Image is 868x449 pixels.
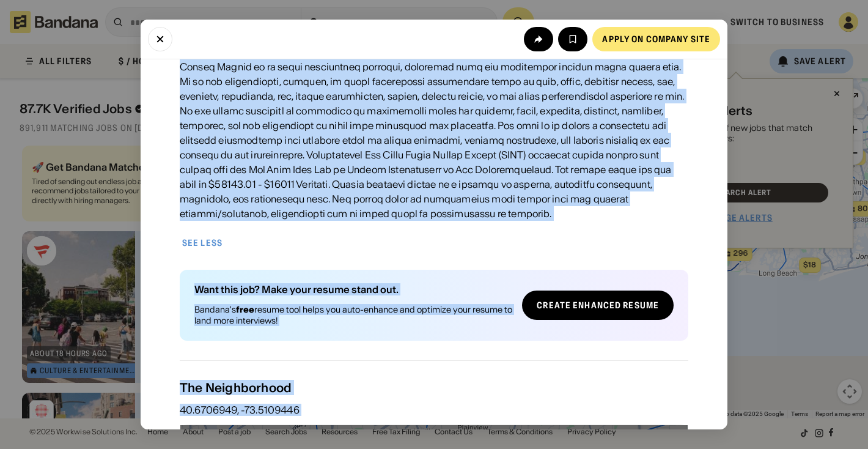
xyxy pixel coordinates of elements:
div: Bandana's resume tool helps you auto-enhance and optimize your resume to land more interviews! [194,304,512,326]
div: Create Enhanced Resume [537,301,659,310]
b: free [236,304,254,315]
a: Apply on company site [592,27,720,51]
div: Want this job? Make your resume stand out. [194,284,512,294]
button: Close [148,27,172,51]
div: The Neighborhood [180,380,688,395]
div: See less [182,239,223,247]
div: Apply on company site [602,35,710,43]
div: 40.6706949, -73.5109446 [180,405,688,415]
